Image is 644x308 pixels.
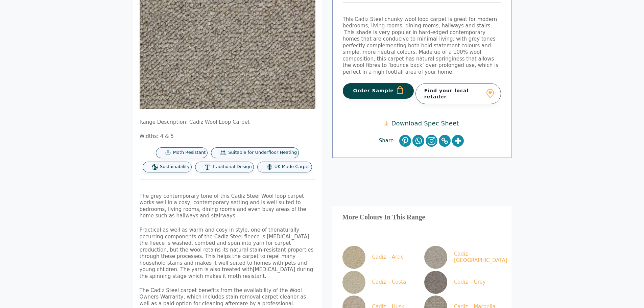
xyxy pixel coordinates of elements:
[342,216,501,219] h3: More Colours In This Range
[384,119,459,127] a: Download Spec Sheet
[342,271,417,294] a: Cadiz – Costa
[160,164,190,170] span: Sustainability
[343,16,501,76] p: This Cadiz Steel chunky wool loop carpet is great for modern bedrooms, living rooms, dining rooms...
[173,150,206,156] span: Moth Resistant
[228,150,297,156] span: Suitable for Underfloor Heating
[343,83,414,99] button: Order Sample
[275,164,310,170] span: UK Made Carpet
[424,271,447,294] img: Cadiz-Grey
[140,227,314,273] span: naturally occurring components of the Cadiz Steel fleece is [MEDICAL_DATA], the fleece is washed,...
[412,135,424,147] a: Whatsapp
[424,246,447,269] img: Cadiz-Cathedral
[379,138,399,144] span: Share:
[212,164,252,170] span: Traditional Design
[140,266,313,279] span: during the spinning stage which makes it moth resistant.
[253,266,295,273] span: [MEDICAL_DATA]
[342,246,417,269] a: Cadiz – Artic
[424,246,499,269] a: Cadiz – [GEOGRAPHIC_DATA]
[452,135,464,147] a: More
[140,287,315,307] p: The Cadiz Steel carpet benefits from the availability of the Wool Owners Warranty, which includes...
[140,119,315,126] p: Range Description: Cadiz Wool Loop Carpet
[140,193,315,219] p: The grey contemporary tone of this Cadiz Steel Wool loop carpet works well in a cosy, contemporar...
[140,227,315,280] p: Practical as well as warm and cosy in style, one of the
[140,133,315,140] p: Widths: 4 & 5
[342,246,365,269] img: Cadiz - Artic
[399,135,411,147] a: Pinterest
[424,271,499,294] a: Cadiz – Grey
[415,83,501,104] a: Find your local retailer
[439,135,451,147] a: Copy Link
[426,135,437,147] a: Instagram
